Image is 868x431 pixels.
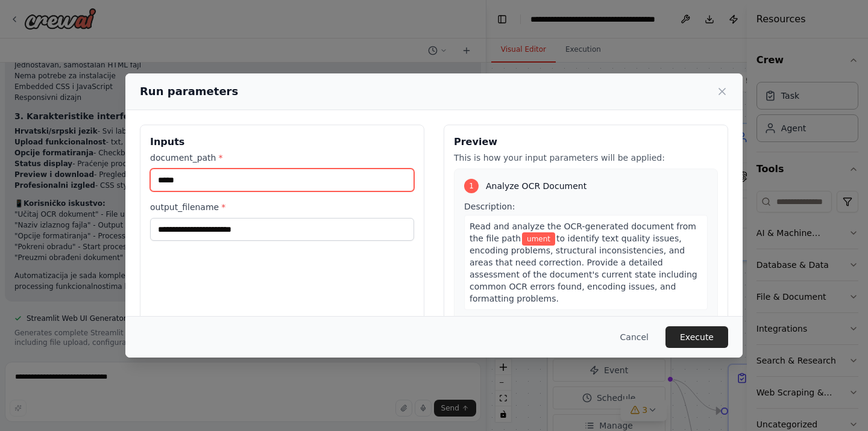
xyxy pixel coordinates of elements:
[464,179,479,193] div: 1
[665,326,728,348] button: Execute
[611,326,658,348] button: Cancel
[522,232,555,246] span: Variable: document_path
[150,135,414,149] h3: Inputs
[150,201,414,213] label: output_filename
[454,135,718,149] h3: Preview
[454,152,718,164] p: This is how your input parameters will be applied:
[470,222,696,243] span: Read and analyze the OCR-generated document from the file path
[470,234,697,303] span: to identify text quality issues, encoding problems, structural inconsistencies, and areas that ne...
[464,202,515,211] span: Description:
[150,152,414,164] label: document_path
[486,180,587,192] span: Analyze OCR Document
[140,83,238,100] h2: Run parameters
